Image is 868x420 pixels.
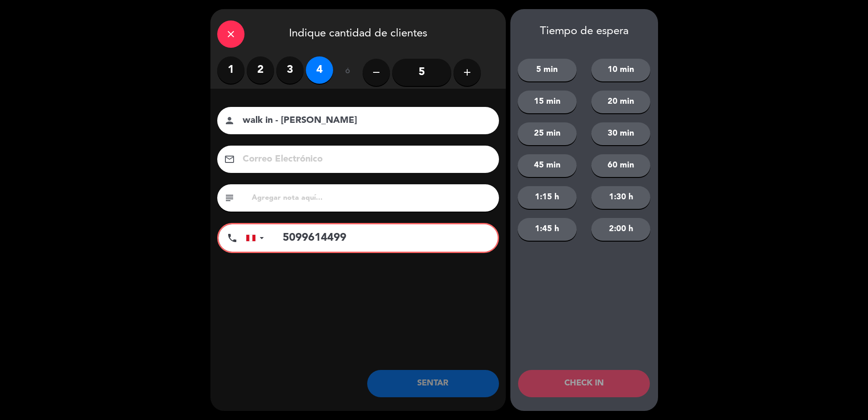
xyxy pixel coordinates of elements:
[591,91,650,113] button: 20 min
[591,186,650,209] button: 1:30 h
[367,370,499,397] button: SENTAR
[247,56,274,84] label: 2
[224,154,235,165] i: email
[462,67,473,78] i: add
[225,29,236,40] i: close
[518,218,577,241] button: 1:45 h
[518,91,577,113] button: 15 min
[510,25,658,38] div: Tiempo de espera
[242,152,487,167] input: Correo Electrónico
[454,59,481,86] button: add
[518,122,577,145] button: 25 min
[210,9,506,56] div: Indique cantidad de clientes
[591,59,650,81] button: 10 min
[242,113,487,129] input: Nombre del cliente
[306,56,333,84] label: 4
[518,370,650,397] button: CHECK IN
[518,154,577,177] button: 45 min
[518,186,577,209] button: 1:15 h
[518,59,577,81] button: 5 min
[217,56,244,84] label: 1
[591,218,650,241] button: 2:00 h
[251,192,492,204] input: Agregar nota aquí...
[227,233,238,243] i: phone
[276,56,304,84] label: 3
[591,122,650,145] button: 30 min
[246,225,267,251] div: Peru (Perú): +51
[371,67,382,78] i: remove
[224,115,235,126] i: person
[224,192,235,203] i: subject
[333,56,363,88] div: ó
[363,59,390,86] button: remove
[591,154,650,177] button: 60 min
